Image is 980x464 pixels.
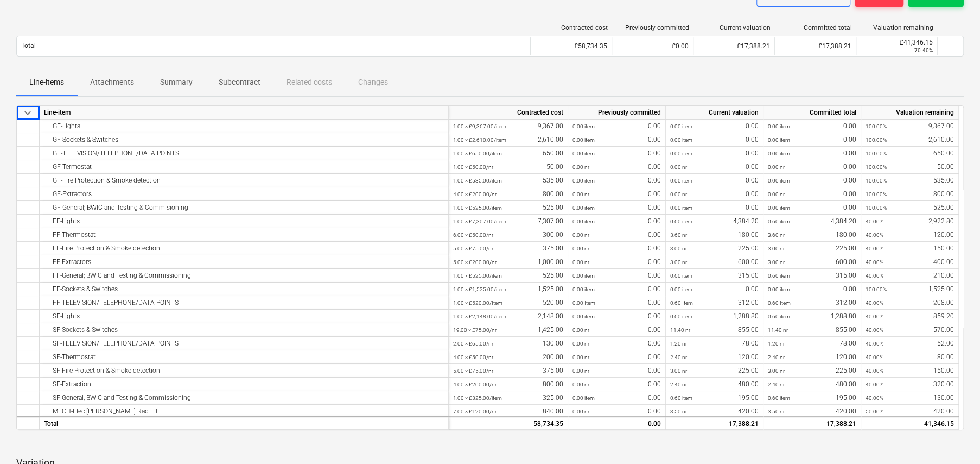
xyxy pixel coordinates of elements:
[768,395,790,401] small: 0.60 item
[572,164,589,170] small: 0.00 nr
[453,368,493,374] small: 5.00 × £75.00 / nr
[44,269,444,283] div: FF-General; BWIC and Testing & Commissioning
[866,354,883,360] small: 40.00%
[572,381,589,387] small: 0.00 nr
[670,405,759,418] div: 420.00
[866,409,883,415] small: 50.00%
[670,232,687,238] small: 3.60 nr
[21,41,36,51] p: Total
[572,378,661,391] div: 0.00
[453,133,563,147] div: 2,610.00
[779,24,852,32] div: Committed total
[866,187,954,201] div: 800.00
[572,283,661,296] div: 0.00
[866,255,954,269] div: 400.00
[44,378,444,391] div: SF-Extraction
[44,133,444,147] div: GF-Sockets & Switches
[670,323,759,337] div: 855.00
[866,283,954,296] div: 1,525.00
[866,120,954,133] div: 9,367.00
[453,341,493,347] small: 2.00 × £65.00 / nr
[572,354,589,360] small: 0.00 nr
[572,368,589,374] small: 0.00 nr
[768,341,785,347] small: 1.20 nr
[763,416,861,430] div: 17,388.21
[768,178,790,184] small: 0.00 item
[453,310,563,323] div: 2,148.00
[453,246,493,252] small: 5.00 × £75.00 / nr
[866,137,887,143] small: 100.00%
[572,218,595,224] small: 0.00 item
[572,246,589,252] small: 0.00 nr
[670,286,692,292] small: 0.00 item
[670,123,692,129] small: 0.00 item
[453,232,493,238] small: 6.00 × £50.00 / nr
[768,246,785,252] small: 3.00 nr
[693,37,774,55] div: £17,388.21
[866,310,954,323] div: 859.20
[768,205,790,211] small: 0.00 item
[44,296,444,310] div: FF-TELEVISION/TELEPHONE/DATA POINTS
[866,405,954,418] div: 420.00
[670,350,759,364] div: 120.00
[670,178,692,184] small: 0.00 item
[768,286,790,292] small: 0.00 item
[866,286,887,292] small: 100.00%
[768,405,856,418] div: 420.00
[866,160,954,174] div: 50.00
[768,215,856,228] div: 4,384.20
[44,255,444,269] div: FF-Extractors
[44,337,444,350] div: SF-TELEVISION/TELEPHONE/DATA POINTS
[866,133,954,147] div: 2,610.00
[670,341,687,347] small: 1.20 nr
[866,246,883,252] small: 40.00%
[866,378,954,391] div: 320.00
[453,273,502,279] small: 1.00 × £525.00 / item
[44,364,444,378] div: SF-Fire Protection & Smoke detection
[670,215,759,228] div: 4,384.20
[670,137,692,143] small: 0.00 item
[453,191,497,197] small: 4.00 × £200.00 / nr
[572,151,595,156] small: 0.00 item
[768,218,790,224] small: 0.60 item
[572,242,661,255] div: 0.00
[866,296,954,310] div: 208.00
[768,323,856,337] div: 855.00
[866,337,954,350] div: 52.00
[453,350,563,364] div: 200.00
[670,201,759,215] div: 0.00
[453,391,563,405] div: 325.00
[572,259,589,265] small: 0.00 nr
[670,120,759,133] div: 0.00
[768,378,856,391] div: 480.00
[219,77,260,88] p: Subcontract
[670,378,759,391] div: 480.00
[44,391,444,405] div: SF-General; BWIC and Testing & Commissioning
[768,164,785,170] small: 0.00 nr
[670,259,687,265] small: 3.00 nr
[926,412,980,464] iframe: Chat Widget
[453,174,563,187] div: 535.00
[670,395,692,401] small: 0.60 item
[768,283,856,296] div: 0.00
[768,409,785,415] small: 3.50 nr
[453,327,497,333] small: 19.00 × £75.00 / nr
[449,106,568,120] div: Contracted cost
[572,123,595,129] small: 0.00 item
[572,147,661,160] div: 0.00
[453,409,497,415] small: 7.00 × £120.00 / nr
[453,123,506,129] small: 1.00 × £9,367.00 / item
[572,310,661,323] div: 0.00
[670,164,687,170] small: 0.00 nr
[572,178,595,184] small: 0.00 item
[670,368,687,374] small: 3.00 nr
[453,354,493,360] small: 4.00 × £50.00 / nr
[453,255,563,269] div: 1,000.00
[44,283,444,296] div: FF-Sockets & Switches
[861,39,933,46] div: £41,346.15
[616,24,689,32] div: Previously committed
[453,201,563,215] div: 525.00
[866,232,883,238] small: 40.00%
[866,205,887,211] small: 100.00%
[572,269,661,283] div: 0.00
